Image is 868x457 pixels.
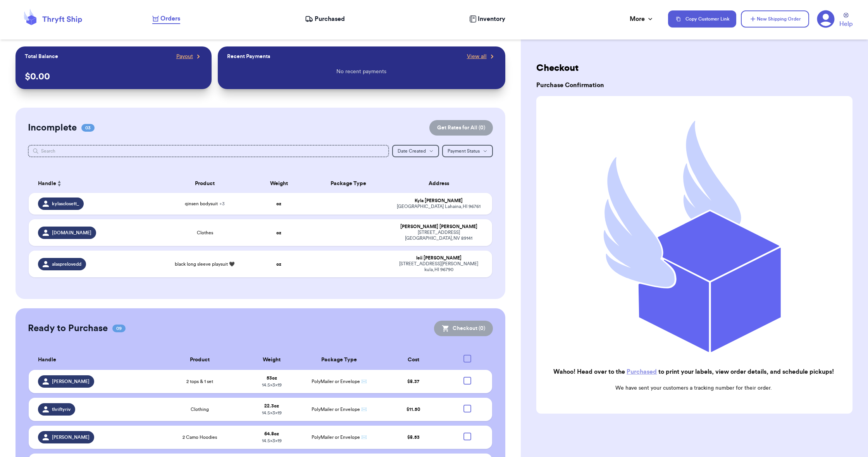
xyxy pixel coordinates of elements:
h2: Checkout [536,62,852,74]
span: 14.5 x 3 x 19 [262,411,282,415]
th: Address [390,174,492,193]
strong: 22.3 oz [264,404,279,408]
div: [GEOGRAPHIC_DATA] Lahaina , HI 96761 [395,204,483,210]
p: We have sent your customers a tracking number for their order. [542,384,845,392]
span: 2 tops & 1 set [186,378,213,385]
div: leii [PERSON_NAME] [395,255,483,261]
strong: oz [276,230,281,235]
span: $ 8.53 [407,435,420,440]
a: Purchased [305,14,345,24]
span: View all [467,53,487,60]
th: Cost [380,350,447,370]
strong: 64.8 oz [264,431,279,436]
h2: Ready to Purchase [28,322,108,335]
span: Payout [176,53,193,60]
strong: 53 oz [267,376,277,380]
a: Orders [152,14,180,24]
span: alasprelovedd [52,261,81,267]
span: PolyMailer or Envelope ✉️ [312,407,367,412]
a: Inventory [469,14,505,24]
span: PolyMailer or Envelope ✉️ [312,435,367,440]
th: Weight [251,174,307,193]
h3: Purchase Confirmation [536,81,852,90]
button: Copy Customer Link [668,10,736,27]
span: [PERSON_NAME] [52,434,90,440]
h2: Wahoo! Head over to the to print your labels, view order details, and schedule pickups! [542,367,845,376]
button: Get Rates for All (0) [429,120,493,136]
button: Payment Status [442,145,493,157]
span: Clothing [191,406,209,412]
span: PolyMailer or Envelope ✉️ [312,379,367,384]
span: $ 8.37 [407,379,419,384]
a: Payout [176,53,202,60]
p: Total Balance [25,53,58,60]
span: qinsen bodysuit [185,201,225,207]
span: Help [839,19,852,29]
span: Date Created [398,149,426,153]
input: Search [28,145,389,157]
p: $ 0.00 [25,70,202,83]
span: thriftyriv [52,406,71,412]
button: Date Created [392,145,439,157]
th: Package Type [307,174,390,193]
span: kylasclosett_ [52,201,79,207]
span: + 3 [219,201,225,206]
div: [STREET_ADDRESS][PERSON_NAME] kula , HI 96790 [395,261,483,273]
button: Checkout (0) [434,321,493,336]
th: Product [155,350,245,370]
strong: oz [276,201,281,206]
button: Sort ascending [56,179,62,188]
span: 2 Camo Hoodies [183,434,217,440]
span: 14.5 x 3 x 19 [262,383,282,387]
h2: Incomplete [28,122,77,134]
p: No recent payments [336,68,386,76]
span: Handle [38,180,56,188]
div: Kyla [PERSON_NAME] [395,198,483,204]
button: New Shipping Order [741,10,809,27]
div: [STREET_ADDRESS] [GEOGRAPHIC_DATA] , NV 89141 [395,230,483,241]
span: 03 [81,124,95,132]
a: Help [839,13,852,29]
span: Clothes [197,230,213,236]
span: Payment Status [448,149,480,153]
div: [PERSON_NAME] [PERSON_NAME] [395,224,483,230]
th: Weight [245,350,298,370]
a: View all [467,53,496,60]
span: Orders [160,14,180,23]
p: Recent Payments [227,53,270,60]
span: 09 [112,325,126,332]
span: [DOMAIN_NAME] [52,230,91,236]
strong: oz [276,262,281,266]
div: More [630,14,654,24]
span: Handle [38,356,56,364]
th: Package Type [299,350,380,370]
th: Product [158,174,251,193]
span: 14.5 x 3 x 19 [262,438,282,443]
span: Purchased [315,14,345,24]
span: $ 11.50 [406,407,420,412]
a: Purchased [627,369,657,375]
span: black long sleeve playsuit 🖤 [175,261,235,267]
span: [PERSON_NAME] [52,378,90,385]
span: Inventory [478,14,505,24]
